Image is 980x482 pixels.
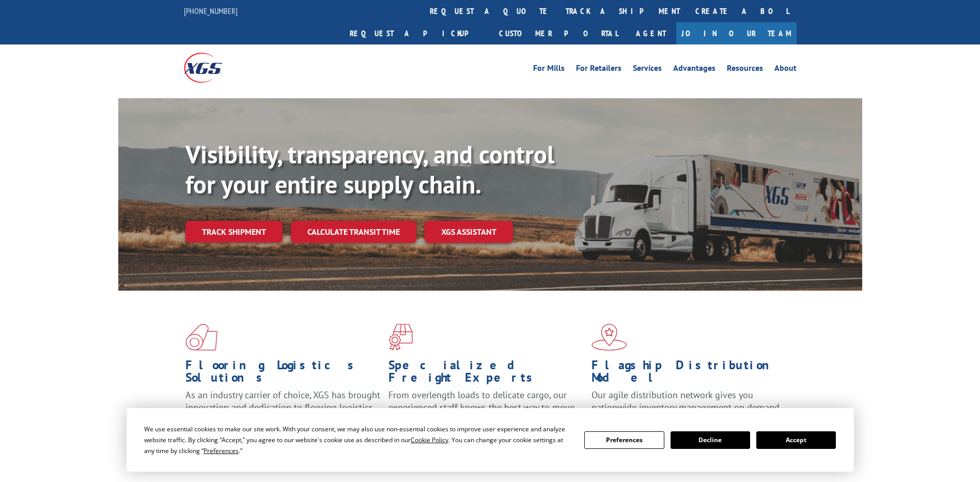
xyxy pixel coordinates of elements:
span: As an industry carrier of choice, XGS has brought innovation and dedication to flooring logistics... [185,389,380,426]
a: Customer Portal [491,22,626,44]
img: xgs-icon-total-supply-chain-intelligence-red [185,324,217,351]
a: Calculate transit time [291,221,416,243]
a: Request a pickup [342,22,491,44]
a: For Mills [533,64,565,76]
a: Join Our Team [676,22,797,44]
div: We use essential cookies to make our site work. With your consent, we may also use non-essential ... [144,424,572,456]
button: Decline [671,431,750,449]
a: For Retailers [576,64,621,76]
h1: Flagship Distribution Model [592,359,787,389]
a: Advantages [673,64,715,76]
a: Agent [626,22,676,44]
div: Cookie Consent Prompt [127,408,854,472]
button: Preferences [584,431,664,449]
span: Preferences [204,446,239,455]
a: XGS ASSISTANT [425,221,513,243]
a: [PHONE_NUMBER] [184,6,238,16]
b: Visibility, transparency, and control for your entire supply chain. [185,138,554,200]
a: Services [633,64,662,76]
a: About [774,64,797,76]
h1: Flooring Logistics Solutions [185,359,381,389]
p: From overlength loads to delicate cargo, our experienced staff knows the best way to move your fr... [388,389,584,435]
button: Accept [756,431,836,449]
img: xgs-icon-flagship-distribution-model-red [592,324,627,351]
span: Our agile distribution network gives you nationwide inventory management on demand. [592,389,782,413]
a: Resources [727,64,763,76]
span: Cookie Policy [411,435,448,444]
a: Track shipment [185,221,283,243]
img: xgs-icon-focused-on-flooring-red [388,324,413,351]
h1: Specialized Freight Experts [388,359,584,389]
